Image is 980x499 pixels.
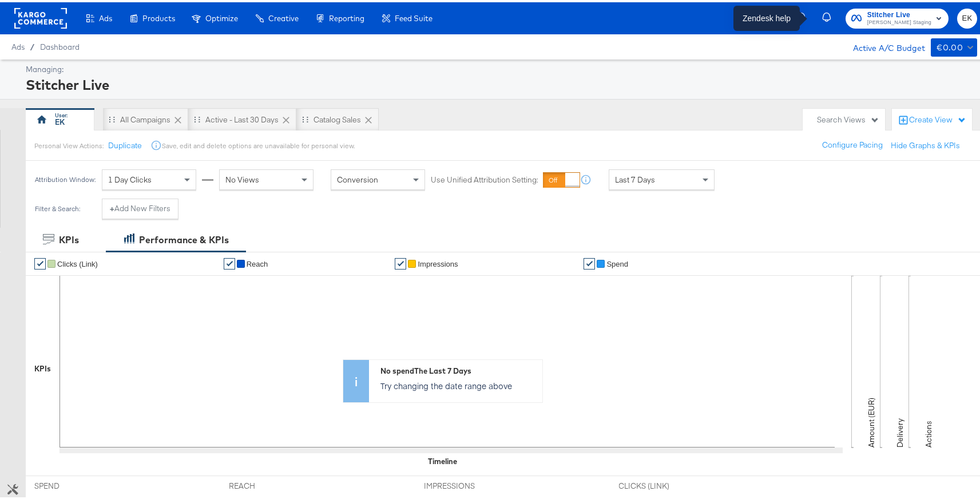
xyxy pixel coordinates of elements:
span: Creative [268,11,299,21]
button: +Add New Filters [102,196,178,217]
label: Use Unified Attribution Setting: [431,172,538,183]
span: Ads [11,40,25,49]
div: Performance & KPIs [139,231,229,244]
div: No spend The Last 7 Days [380,363,537,374]
a: ✔ [34,256,46,267]
div: KPIs [59,231,79,244]
span: Reach [247,258,268,266]
div: Drag to reorder tab [109,114,115,120]
a: Dashboard [40,40,80,49]
div: All Campaigns [120,112,170,123]
span: Stitcher Live [867,7,931,19]
span: Impressions [418,258,458,266]
span: Ads [99,11,112,21]
a: ✔ [584,256,595,267]
span: EK [962,10,973,23]
button: Stitcher Live[PERSON_NAME] Staging [846,6,949,26]
div: Search Views [817,112,879,123]
div: Drag to reorder tab [194,114,200,120]
div: Drag to reorder tab [302,114,308,120]
span: 1 Day Clicks [108,172,152,183]
span: [PERSON_NAME] Staging [867,16,931,25]
div: Save, edit and delete options are unavailable for personal view. [162,139,355,148]
button: Duplicate [108,138,142,149]
span: Optimize [205,11,238,21]
span: CLICKS (LINK) [619,478,705,489]
div: EK [55,114,65,125]
span: Feed Suite [395,11,433,21]
span: REACH [229,478,315,489]
span: Spend [606,258,628,266]
button: Configure Pacing [814,133,891,153]
div: Active - Last 30 Days [205,112,279,123]
div: Personal View Actions: [34,139,104,148]
button: EK [957,6,977,26]
div: Filter & Search: [34,203,81,211]
a: ✔ [224,256,235,267]
strong: + [110,201,114,212]
div: €0.00 [937,38,963,53]
span: No Views [225,172,259,183]
div: Stitcher Live [26,73,974,92]
div: Catalog Sales [314,112,361,123]
span: Products [142,11,175,21]
p: Try changing the date range above [380,378,537,389]
span: Conversion [337,172,378,183]
span: / [25,40,40,49]
div: Create View [909,112,966,124]
span: IMPRESSIONS [424,478,510,489]
span: Last 7 Days [615,172,655,183]
a: ✔ [395,256,406,267]
div: Managing: [26,62,974,73]
button: Hide Graphs & KPIs [891,138,960,149]
span: Clicks (Link) [57,258,98,266]
div: Active A/C Budget [841,36,925,53]
span: Reporting [329,11,364,21]
span: SPEND [34,478,120,489]
div: Attribution Window: [34,173,96,181]
button: €0.00 [931,36,977,54]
